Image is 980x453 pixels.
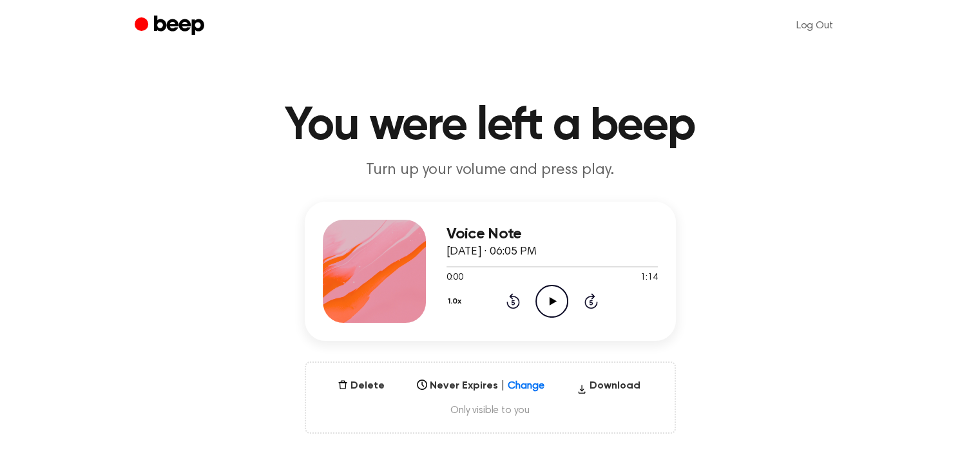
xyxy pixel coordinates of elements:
[447,271,463,285] span: 0:00
[640,271,657,285] span: 1:14
[332,378,390,394] button: Delete
[243,160,738,181] p: Turn up your volume and press play.
[783,10,846,41] a: Log Out
[447,291,466,313] button: 1.0x
[572,378,646,399] button: Download
[447,246,537,258] span: [DATE] · 06:05 PM
[160,103,820,149] h1: You were left a beep
[447,226,658,243] h3: Voice Note
[135,14,207,39] a: Beep
[322,404,659,417] span: Only visible to you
